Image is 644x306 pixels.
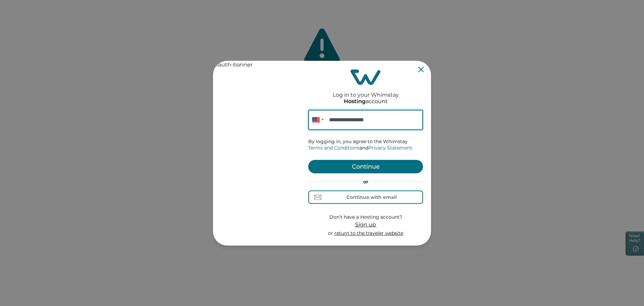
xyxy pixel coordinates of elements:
[308,110,326,130] div: United States: + 1
[351,70,381,85] img: login-logo
[344,98,388,105] p: account
[328,214,403,221] p: Don’t have a Hosting account?
[344,98,366,105] p: Hosting
[368,145,413,151] a: Privacy Statement.
[308,179,423,185] p: or
[308,145,360,151] a: Terms and Conditions
[418,67,424,72] button: Close
[308,138,423,151] p: By logging in, you agree to the Whimstay and
[334,230,403,236] a: return to the traveler website
[355,221,376,228] span: Sign up
[346,194,397,200] div: Continue with email
[333,85,399,98] h2: Log in to your Whimstay
[328,230,403,237] p: or
[213,61,300,246] img: auth-banner
[308,160,423,173] button: Continue
[308,190,423,204] button: Continue with email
